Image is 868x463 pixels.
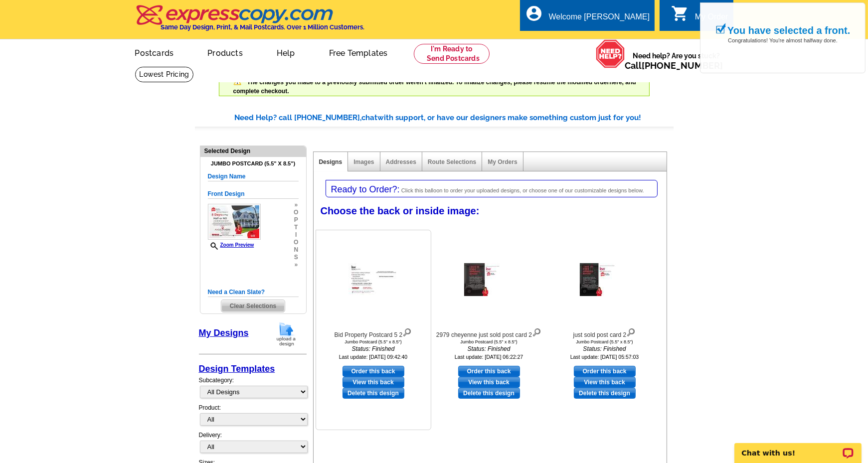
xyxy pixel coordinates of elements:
[458,388,520,399] a: Delete this design
[343,366,404,377] a: use this design
[221,300,285,312] span: Clear Selections
[200,146,306,155] div: Selected Design
[348,263,398,296] img: Bid Property Postcard 5 2
[434,326,544,339] div: 2979 cheyenne just sold post card 2
[609,79,622,86] a: here
[135,12,365,31] a: Same Day Design, Print, & Mail Postcards. Over 1 Million Customers.
[294,254,298,261] span: s
[199,376,307,403] div: Subcategory:
[294,209,298,216] span: o
[208,160,299,167] h4: Jumbo Postcard (5.5" x 8.5")
[294,224,298,231] span: t
[727,25,850,36] h1: You have selected a front.
[119,40,190,64] a: Postcards
[208,288,299,297] h5: Need a Clean Slate?
[428,158,476,165] a: Route Selections
[199,364,275,374] a: Design Templates
[574,388,636,399] a: Delete this design
[434,344,544,353] i: Status: Finished
[199,403,307,431] div: Product:
[273,321,299,347] img: upload-design
[208,242,254,248] a: Zoom Preview
[525,4,543,22] i: account_circle
[695,12,728,26] div: My Order
[343,388,404,399] a: Delete this design
[625,60,723,71] span: Call
[294,239,298,246] span: o
[570,354,639,360] small: Last update: [DATE] 05:57:03
[199,431,307,458] div: Delivery:
[434,339,544,344] div: Jumbo Postcard (5.5" x 8.5")
[455,354,523,360] small: Last update: [DATE] 06:22:27
[208,172,299,181] h5: Design Name
[715,23,726,34] img: check_mark.png
[574,377,636,388] a: View this back
[458,377,520,388] a: View this back
[464,263,514,296] img: 2979 cheyenne just sold post card 2
[294,231,298,239] span: i
[402,326,412,337] img: view design details
[235,112,674,124] div: Need Help? call [PHONE_NUMBER], with support, or have our designers make something custom just fo...
[580,263,630,296] img: just sold post card 2
[671,4,689,22] i: shopping_cart
[339,354,408,360] small: Last update: [DATE] 09:42:40
[208,189,299,199] h5: Front Design
[161,23,365,31] h4: Same Day Design, Print, & Mail Postcards. Over 1 Million Customers.
[642,60,723,71] a: [PHONE_NUMBER]
[550,344,660,353] i: Status: Finished
[625,51,728,71] span: Need help? Are you stuck?
[596,39,625,68] img: help
[626,326,636,337] img: view design details
[362,113,378,122] span: chat
[386,158,416,165] a: Addresses
[331,184,400,194] span: Ready to Order?:
[191,40,259,64] a: Products
[321,205,480,216] span: Choose the back or inside image:
[671,11,728,23] a: shopping_cart My Order
[294,246,298,254] span: n
[353,158,374,165] a: Images
[728,27,838,43] span: Congratulations! You're almost halfway done.
[401,187,644,193] span: Click this balloon to order your uploaded designs, or choose one of our customizable designs below.
[728,432,868,463] iframe: LiveChat chat widget
[319,158,343,165] a: Designs
[294,216,298,224] span: p
[550,339,660,344] div: Jumbo Postcard (5.5" x 8.5")
[550,326,660,339] div: just sold post card 2
[488,158,517,165] a: My Orders
[313,40,404,64] a: Free Templates
[294,201,298,209] span: »
[343,377,404,388] a: View this back
[319,326,428,339] div: Bid Property Postcard 5 2
[319,344,428,353] i: Status: Finished
[532,326,541,337] img: view design details
[458,366,520,377] a: use this design
[549,12,650,26] div: Welcome [PERSON_NAME]
[261,40,311,64] a: Help
[199,328,249,338] a: My Designs
[574,366,636,377] a: use this design
[208,204,261,240] img: small-thumb.jpg
[294,261,298,269] span: »
[319,339,428,344] div: Jumbo Postcard (5.5" x 8.5")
